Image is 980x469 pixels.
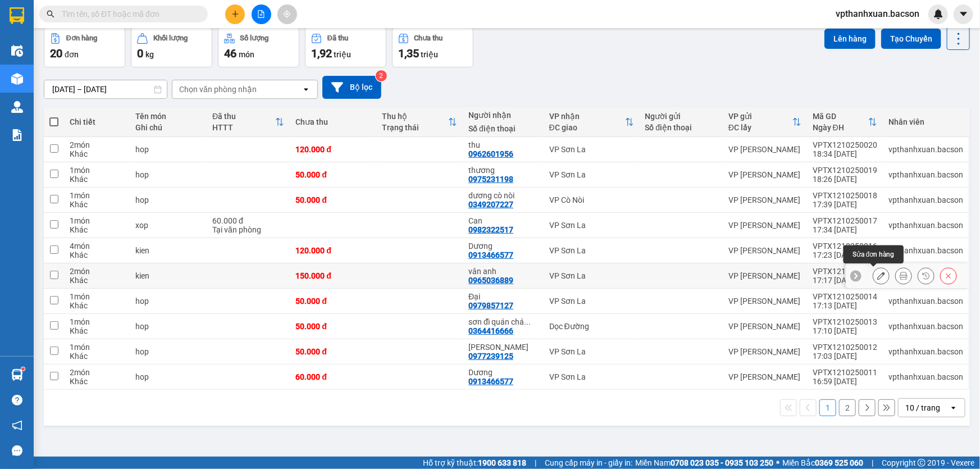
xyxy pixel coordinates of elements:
[728,123,792,132] div: ĐC lấy
[728,112,792,121] div: VP gửi
[888,117,963,126] div: Nhân viên
[813,267,877,276] div: VPTX1210250015
[549,112,625,121] div: VP nhận
[70,251,124,259] div: Khác
[819,399,836,416] button: 1
[728,195,801,204] div: VP [PERSON_NAME]
[44,27,125,67] button: Đơn hàng20đơn
[949,403,958,412] svg: open
[10,7,24,24] img: logo-vxr
[135,123,201,132] div: Ghi chú
[21,367,25,371] sup: 1
[212,225,284,234] div: Tại văn phòng
[11,369,23,381] img: warehouse-icon
[959,9,969,19] span: caret-down
[382,123,448,132] div: Trạng thái
[468,267,538,276] div: vân anh
[549,221,634,230] div: VP Sơn La
[888,347,963,356] div: vpthanhxuan.bacson
[549,145,634,154] div: VP Sơn La
[813,343,877,352] div: VPTX1210250012
[723,107,807,137] th: Toggle SortBy
[145,50,154,59] span: kg
[11,101,23,113] img: warehouse-icon
[62,8,194,20] input: Tìm tên, số ĐT hoặc mã đơn
[70,343,124,352] div: 1 món
[813,242,877,251] div: VPTX1210250016
[392,27,473,67] button: Chưa thu1,35 triệu
[105,28,470,42] li: Số 378 [PERSON_NAME] ( trong nhà khách [GEOGRAPHIC_DATA])
[50,47,62,60] span: 20
[905,402,940,413] div: 10 / trang
[728,170,801,179] div: VP [PERSON_NAME]
[305,27,386,67] button: Đã thu1,92 triệu
[468,200,513,209] div: 0349207227
[70,242,124,251] div: 4 món
[468,326,513,335] div: 0364416666
[888,170,963,179] div: vpthanhxuan.bacson
[813,175,877,184] div: 18:26 [DATE]
[888,372,963,381] div: vpthanhxuan.bacson
[813,191,877,200] div: VPTX1210250018
[468,301,513,310] div: 0979857127
[635,457,773,469] span: Miền Nam
[813,200,877,209] div: 17:39 [DATE]
[468,343,538,352] div: Hiền quang thắng
[105,42,470,56] li: Hotline: 0965551559
[671,458,773,467] strong: 0708 023 035 - 0935 103 250
[813,123,868,132] div: Ngày ĐH
[468,111,538,120] div: Người nhận
[813,292,877,301] div: VPTX1210250014
[468,225,513,234] div: 0982322517
[179,84,257,95] div: Chọn văn phòng nhận
[813,326,877,335] div: 17:10 [DATE]
[239,50,254,59] span: món
[468,317,538,326] div: sơn đĩ quán cháo 4g
[153,34,188,42] div: Khối lượng
[295,322,371,331] div: 50.000 đ
[423,457,526,469] span: Hỗ trợ kỹ thuật:
[327,34,348,42] div: Đã thu
[873,267,890,284] div: Sửa đơn hàng
[231,10,239,18] span: plus
[11,73,23,85] img: warehouse-icon
[421,50,438,59] span: triệu
[70,200,124,209] div: Khác
[70,276,124,285] div: Khác
[549,246,634,255] div: VP Sơn La
[65,50,79,59] span: đơn
[813,317,877,326] div: VPTX1210250013
[827,7,928,21] span: vpthanhxuan.bacson
[257,10,265,18] span: file-add
[70,117,124,126] div: Chi tiết
[888,246,963,255] div: vpthanhxuan.bacson
[549,372,634,381] div: VP Sơn La
[933,9,943,19] img: icon-new-feature
[645,112,717,121] div: Người gửi
[549,271,634,280] div: VP Sơn La
[70,267,124,276] div: 2 món
[872,457,873,469] span: |
[549,347,634,356] div: VP Sơn La
[295,145,371,154] div: 120.000 đ
[70,301,124,310] div: Khác
[398,47,419,60] span: 1,35
[776,461,780,465] span: ⚪️
[137,47,143,60] span: 0
[468,140,538,149] div: thu
[728,297,801,306] div: VP [PERSON_NAME]
[212,112,275,121] div: Đã thu
[813,276,877,285] div: 17:17 [DATE]
[468,368,538,377] div: Dương
[468,276,513,285] div: 0965036889
[283,10,291,18] span: aim
[295,347,371,356] div: 50.000 đ
[813,301,877,310] div: 17:13 [DATE]
[70,292,124,301] div: 1 món
[414,34,443,42] div: Chưa thu
[468,166,538,175] div: thương
[12,445,22,456] span: message
[813,352,877,361] div: 17:03 [DATE]
[813,368,877,377] div: VPTX1210250011
[888,297,963,306] div: vpthanhxuan.bacson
